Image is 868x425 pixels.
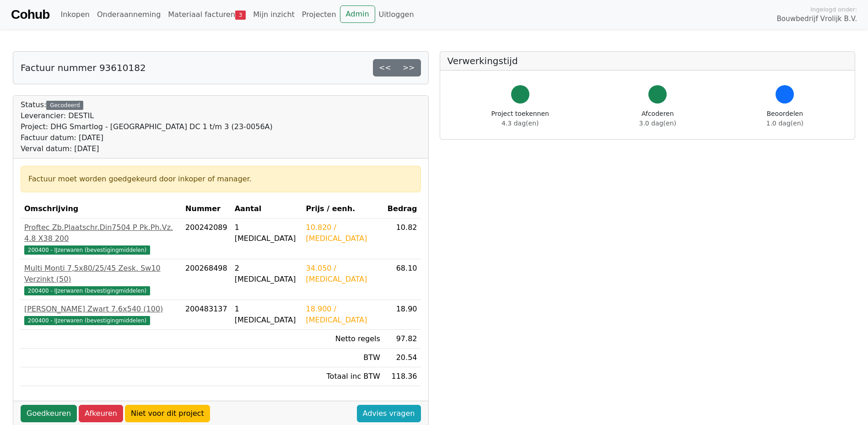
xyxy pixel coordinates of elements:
[384,259,421,300] td: 68.10
[302,330,384,349] td: Netto regels
[501,120,539,127] span: 4.3 dag(en)
[46,101,83,110] div: Gecodeerd
[235,222,299,244] div: 1 [MEDICAL_DATA]
[384,200,421,218] th: Bedrag
[766,109,803,128] div: Beoordelen
[28,174,413,185] div: Factuur moet worden goedgekeurd door inkoper of manager.
[375,5,418,24] a: Uitloggen
[306,263,380,285] div: 34.050 / [MEDICAL_DATA]
[384,218,421,259] td: 10.82
[21,62,146,73] h5: Factuur nummer 93610182
[24,263,178,285] div: Multi Monti 7,5x80/25/45 Zesk. Sw10 Verzinkt (50)
[306,304,380,326] div: 18.900 / [MEDICAL_DATA]
[24,245,150,255] span: 200400 - IJzerwaren (bevestigingmiddelen)
[164,5,249,24] a: Materiaal facturen3
[182,218,231,259] td: 200242089
[182,200,231,218] th: Nummer
[182,259,231,300] td: 200268498
[302,367,384,386] td: Totaal inc BTW
[11,4,49,26] a: Cohub
[384,349,421,367] td: 20.54
[79,405,123,422] a: Afkeuren
[21,121,273,132] div: Project: DHG Smartlog - [GEOGRAPHIC_DATA] DC 1 t/m 3 (23-0056A)
[24,222,178,255] a: Proftec Zb.Plaatschr.Din7504 P Pk.Ph.Vz. 4.8 X38 200200400 - IJzerwaren (bevestigingmiddelen)
[24,304,178,326] a: [PERSON_NAME] Zwart 7.6x540 (100)200400 - IJzerwaren (bevestigingmiddelen)
[776,14,857,24] span: Bouwbedrijf Vrolijk B.V.
[235,11,246,20] span: 3
[93,5,164,24] a: Onderaanneming
[24,316,150,325] span: 200400 - IJzerwaren (bevestigingmiddelen)
[306,222,380,244] div: 10.820 / [MEDICAL_DATA]
[639,120,676,127] span: 3.0 dag(en)
[302,200,384,218] th: Prijs / eenh.
[384,367,421,386] td: 118.36
[24,304,178,315] div: [PERSON_NAME] Zwart 7.6x540 (100)
[639,109,676,128] div: Afcoderen
[21,110,273,121] div: Leverancier: DESTIL
[447,55,848,66] h5: Verwerkingstijd
[340,5,375,23] a: Admin
[21,99,273,154] div: Status:
[57,5,93,24] a: Inkopen
[491,109,549,128] div: Project toekennen
[357,405,421,422] a: Advies vragen
[302,349,384,367] td: BTW
[298,5,340,24] a: Projecten
[384,300,421,330] td: 18.90
[24,263,178,296] a: Multi Monti 7,5x80/25/45 Zesk. Sw10 Verzinkt (50)200400 - IJzerwaren (bevestigingmiddelen)
[397,59,421,76] a: >>
[235,263,299,285] div: 2 [MEDICAL_DATA]
[24,222,178,244] div: Proftec Zb.Plaatschr.Din7504 P Pk.Ph.Vz. 4.8 X38 200
[21,405,77,422] a: Goedkeuren
[21,200,182,218] th: Omschrijving
[125,405,210,422] a: Niet voor dit project
[810,5,857,14] span: Ingelogd onder:
[373,59,397,76] a: <<
[235,304,299,326] div: 1 [MEDICAL_DATA]
[24,286,150,295] span: 200400 - IJzerwaren (bevestigingmiddelen)
[21,132,273,143] div: Factuur datum: [DATE]
[21,143,273,154] div: Verval datum: [DATE]
[766,120,803,127] span: 1.0 dag(en)
[384,330,421,349] td: 97.82
[231,200,302,218] th: Aantal
[182,300,231,330] td: 200483137
[249,5,298,24] a: Mijn inzicht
